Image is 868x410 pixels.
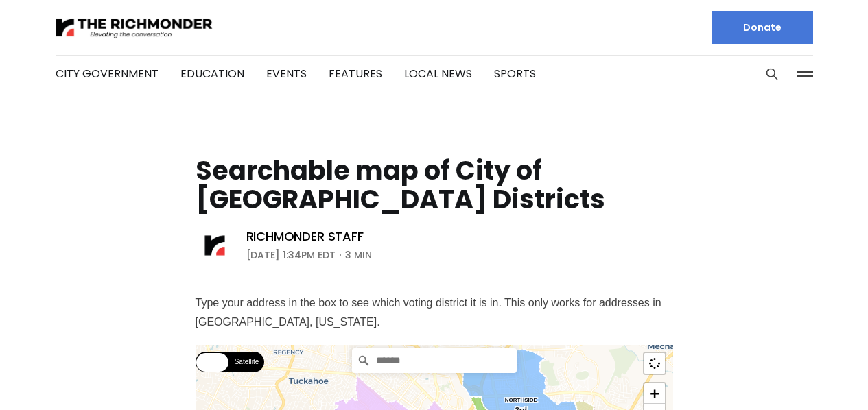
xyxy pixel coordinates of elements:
a: Events [266,66,307,82]
a: Features [329,66,382,82]
p: Type your address in the box to see which voting district it is in. This only works for addresses... [196,293,673,332]
a: Show me where I am [644,353,665,374]
span: 3 min [345,247,372,263]
label: Satellite [230,352,264,372]
a: City Government [56,66,159,82]
h1: Searchable map of City of [GEOGRAPHIC_DATA] Districts [196,156,673,214]
iframe: portal-trigger [752,343,868,410]
a: Local News [404,66,472,82]
img: The Richmonder [56,16,213,40]
input: Search [352,348,517,373]
a: Richmonder Staff [246,228,364,245]
button: Search this site [762,64,782,84]
a: Education [180,66,244,82]
time: [DATE] 1:34PM EDT [246,247,336,263]
img: Richmonder Staff [196,226,234,265]
a: Sports [494,66,536,82]
a: Donate [712,11,813,44]
a: Zoom in [644,383,665,404]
